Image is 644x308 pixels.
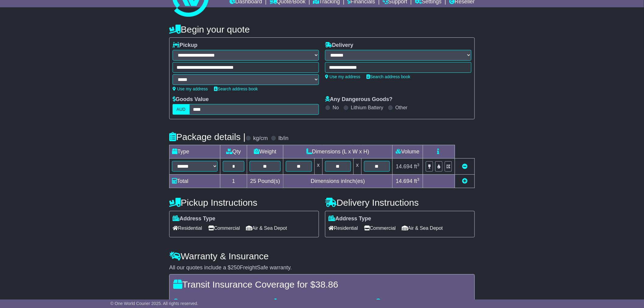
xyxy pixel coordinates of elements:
[328,223,358,233] span: Residential
[220,145,247,159] td: Qty
[417,177,420,182] sup: 3
[396,163,413,170] span: 14.694
[173,104,190,115] label: AUD
[247,174,283,188] td: Pound(s)
[353,159,361,174] td: x
[325,42,353,49] label: Delivery
[253,135,268,142] label: kg/cm
[247,145,283,159] td: Weight
[173,86,208,91] a: Use my address
[169,198,319,208] h4: Pickup Instructions
[170,174,220,188] td: Total
[392,145,423,159] td: Volume
[208,223,240,233] span: Commercial
[364,223,396,233] span: Commercial
[169,132,246,142] h4: Package details |
[462,178,467,184] a: Add new item
[325,74,360,79] a: Use my address
[283,174,393,188] td: Dimensions in Inch(es)
[173,223,202,233] span: Residential
[333,105,339,110] label: No
[170,299,271,305] div: Loss of your package
[173,279,471,289] h4: Transit Insurance Coverage for $
[325,96,393,103] label: Any Dangerous Goods?
[169,251,475,261] h4: Warranty & Insurance
[169,264,475,271] div: All our quotes include a $ FreightSafe warranty.
[366,74,410,79] a: Search address book
[220,174,247,188] td: 1
[328,215,371,222] label: Address Type
[173,42,198,49] label: Pickup
[250,178,256,184] span: 25
[214,86,258,91] a: Search address book
[396,178,413,184] span: 14.694
[417,163,420,167] sup: 3
[231,264,240,271] span: 250
[169,24,475,34] h4: Begin your quote
[414,178,420,184] span: ft
[325,198,475,208] h4: Delivery Instructions
[271,299,373,305] div: Damage to your package
[278,135,289,142] label: lb/in
[173,215,215,222] label: Address Type
[110,301,198,306] span: © One World Courier 2025. All rights reserved.
[170,145,220,159] td: Type
[402,223,443,233] span: Air & Sea Depot
[351,105,383,110] label: Lithium Battery
[314,159,322,174] td: x
[395,105,408,110] label: Other
[373,299,474,305] div: If your package is stolen
[173,96,209,103] label: Goods Value
[315,279,338,289] span: 38.86
[246,223,287,233] span: Air & Sea Depot
[462,163,467,170] a: Remove this item
[414,163,420,170] span: ft
[283,145,393,159] td: Dimensions (L x W x H)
